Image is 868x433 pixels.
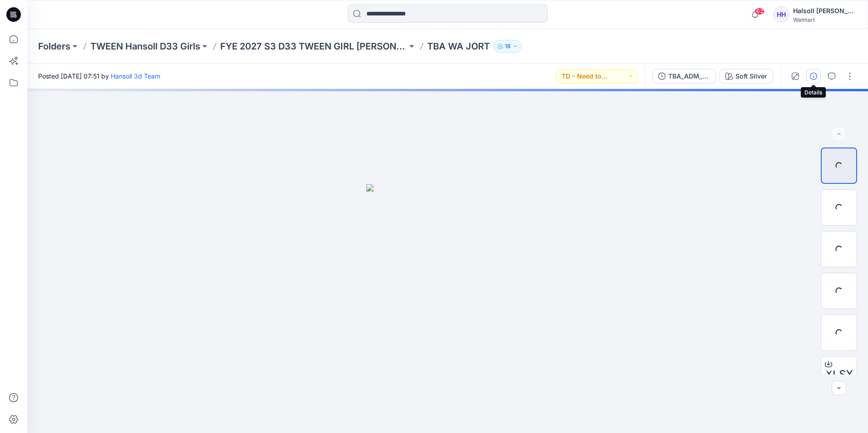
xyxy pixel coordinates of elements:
[38,40,70,53] a: Folders
[220,40,407,53] a: FYE 2027 S3 D33 TWEEN GIRL [PERSON_NAME]
[806,69,821,84] button: Details
[652,69,716,84] button: TBA_ADM_SC WA JORT_ASTM_REV 1
[427,40,490,53] p: TBA WA JORT
[111,72,160,80] a: Hansoll 3d Team
[755,8,764,15] span: 62
[793,5,857,16] div: Halsoll [PERSON_NAME] Girls Design Team
[825,366,853,383] span: XLSX
[773,6,789,23] div: HH
[735,71,767,81] div: Soft Silver
[90,40,200,53] a: TWEEN Hansoll D33 Girls
[793,16,857,23] div: Walmart
[505,41,511,51] p: 18
[38,71,160,81] span: Posted [DATE] 07:51 by
[366,184,529,433] img: eyJhbGciOiJIUzI1NiIsImtpZCI6IjAiLCJzbHQiOiJzZXMiLCJ0eXAiOiJKV1QifQ.eyJkYXRhIjp7InR5cGUiOiJzdG9yYW...
[720,69,773,84] button: Soft Silver
[493,40,522,53] button: 18
[668,71,710,81] div: TBA_ADM_SC WA JORT_ASTM_REV 1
